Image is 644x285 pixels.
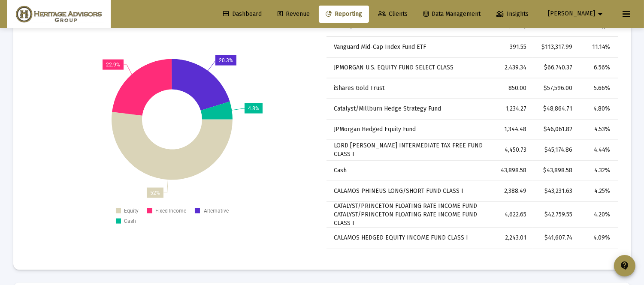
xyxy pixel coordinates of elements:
[278,10,310,18] span: Revenue
[533,201,578,228] td: $42,759.55
[327,78,490,99] td: iShares Gold Trust
[584,146,611,154] div: 4.44%
[490,99,532,119] td: 1,234.27
[496,10,529,18] span: Insights
[219,57,233,63] text: 20.3%
[490,140,532,160] td: 4,450.73
[271,6,317,23] a: Revenue
[584,210,611,219] div: 4.20%
[371,6,414,23] a: Clients
[327,140,490,160] td: LORD [PERSON_NAME] INTERMEDIATE TAX FREE FUND CLASS I
[378,10,408,18] span: Clients
[490,181,532,201] td: 2,388.49
[533,140,578,160] td: $45,174.86
[124,218,136,224] text: Cash
[150,190,160,196] text: 52%
[327,99,490,119] td: Catalyst/Millburn Hedge Strategy Fund
[319,6,369,23] a: Reporting
[533,228,578,248] td: $41,607.74
[327,16,618,249] div: Data grid
[327,201,490,228] td: CATALYST/PRINCETON FLOATING RATE INCOME FUND CATALYST/PRINCETON FLOATING RATE INCOME FUND CLASS I
[584,84,611,93] div: 5.66%
[327,37,490,57] td: Vanguard Mid-Cap Index Fund ETF
[327,160,490,181] td: Cash
[490,6,535,23] a: Insights
[584,125,611,134] div: 4.53%
[584,234,611,242] div: 4.09%
[327,57,490,78] td: JPMORGAN U.S. EQUITY FUND SELECT CLASS
[248,105,259,111] text: 4.8%
[327,119,490,140] td: JPMorgan Hedged Equity Fund
[327,228,490,248] td: CALAMOS HEDGED EQUITY INCOME FUND CLASS I
[533,57,578,78] td: $66,740.37
[533,78,578,99] td: $57,596.00
[533,160,578,181] td: $43,898.58
[533,119,578,140] td: $46,061.82
[490,37,532,57] td: 391.55
[13,6,104,23] img: Dashboard
[327,181,490,201] td: CALAMOS PHINEUS LONG/SHORT FUND CLASS I
[490,201,532,228] td: 4,622.65
[620,261,630,271] mat-icon: contact_support
[490,119,532,140] td: 1,344.48
[204,208,229,214] text: Alternative
[584,105,611,113] div: 4.80%
[216,6,269,23] a: Dashboard
[584,43,611,51] div: 11.14%
[155,208,186,214] text: Fixed Income
[533,37,578,57] td: $113,317.99
[584,63,611,72] div: 6.56%
[533,99,578,119] td: $48,864.71
[417,6,487,23] a: Data Management
[584,187,611,195] div: 4.25%
[490,78,532,99] td: 850.00
[223,10,262,18] span: Dashboard
[595,6,605,23] mat-icon: arrow_drop_down
[106,62,120,68] text: 22.9%
[124,208,139,214] text: Equity
[490,228,532,248] td: 2,243.01
[423,10,481,18] span: Data Management
[490,57,532,78] td: 2,439.34
[538,5,616,22] button: [PERSON_NAME]
[326,10,362,18] span: Reporting
[548,10,595,18] span: [PERSON_NAME]
[533,181,578,201] td: $43,231.63
[584,166,611,175] div: 4.32%
[490,160,532,181] td: 43,898.58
